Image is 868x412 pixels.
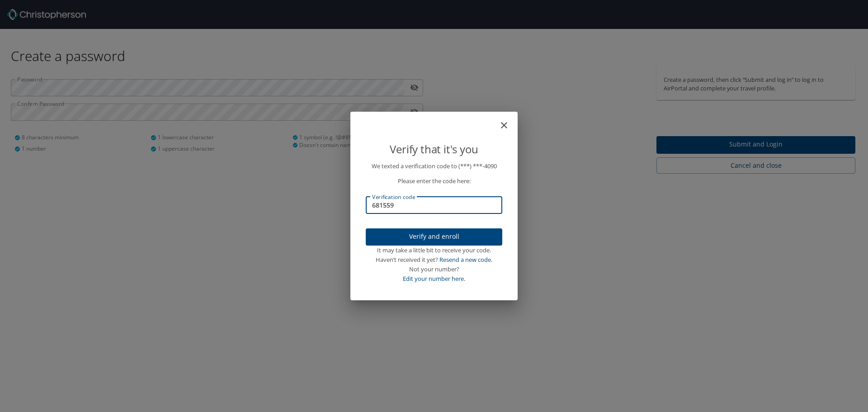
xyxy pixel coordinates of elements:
[366,255,502,265] div: Haven’t received it yet?
[373,231,495,242] span: Verify and enroll
[366,176,502,186] p: Please enter the code here:
[366,246,502,255] div: It may take a little bit to receive your code.
[366,161,502,171] p: We texted a verification code to (***) ***- 4090
[439,256,492,264] a: Resend a new code.
[366,141,502,158] p: Verify that it's you
[503,115,514,126] button: close
[366,265,502,274] div: Not your number?
[366,228,502,246] button: Verify and enroll
[403,275,465,283] a: Edit your number here.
